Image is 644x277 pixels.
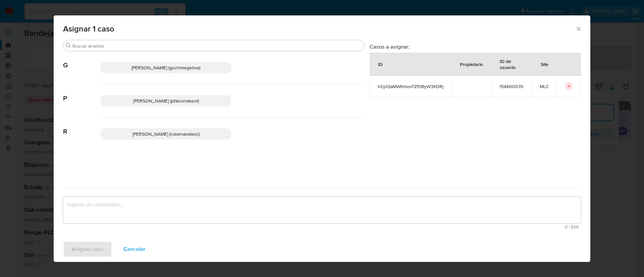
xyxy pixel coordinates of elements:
div: Propietario [452,56,491,72]
span: Máximo 500 caracteres [65,225,579,229]
div: [PERSON_NAME] (robenavidesc) [101,128,231,140]
span: [PERSON_NAME] (robenavidesc) [132,131,200,137]
span: hCp12aMWKmovTZPJByW3KDRj [378,83,443,89]
span: G [63,51,101,69]
h3: Casos a asignar: [370,43,581,50]
input: Buscar analista [72,43,362,49]
button: Cerrar ventana [575,25,581,31]
span: Cancelar [123,242,145,257]
button: icon-button [565,82,573,90]
span: MLC [540,83,549,89]
span: P [63,84,101,102]
div: [PERSON_NAME] (gschmiegelow) [101,62,231,73]
div: ID de usuario [492,53,531,75]
button: Cancelar [115,241,154,257]
div: assign-modal [54,15,590,262]
span: [PERSON_NAME] (pfalcondesot) [133,97,199,104]
span: Asignar 1 caso [63,25,575,33]
div: ID [370,56,391,72]
div: [PERSON_NAME] (pfalcondesot) [101,95,231,107]
span: 154600070 [499,83,524,89]
button: Buscar [66,43,71,48]
div: Site [533,56,556,72]
span: [PERSON_NAME] (gschmiegelow) [131,64,200,71]
span: R [63,118,101,136]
